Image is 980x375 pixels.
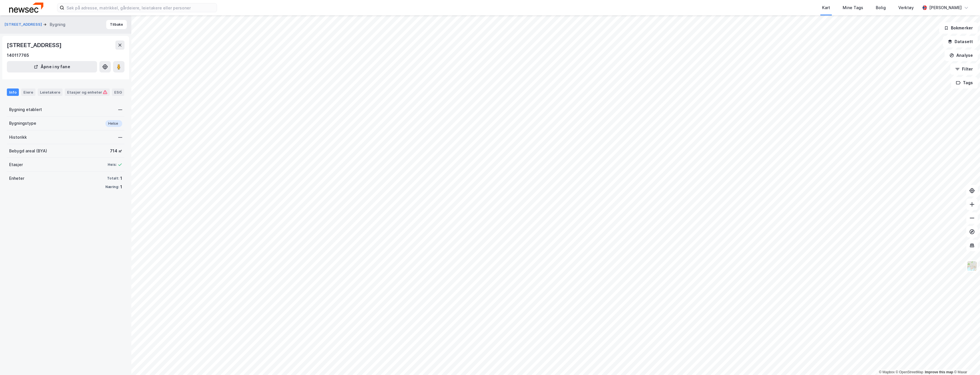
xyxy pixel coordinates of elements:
[38,88,63,96] div: Leietakere
[112,88,124,96] div: ESG
[120,175,122,182] div: 1
[896,370,923,374] a: OpenStreetMap
[9,148,47,154] div: Bebygd areal (BYA)
[7,52,29,59] div: 140117765
[120,184,122,190] div: 1
[106,20,127,29] button: Tilbake
[5,22,43,27] button: [STREET_ADDRESS]
[9,106,42,113] div: Bygning etablert
[118,106,122,113] div: —
[108,162,117,167] div: Heis:
[879,370,895,374] a: Mapbox
[951,348,980,375] iframe: Chat Widget
[967,261,977,271] img: Z
[107,176,119,181] div: Totalt:
[9,134,27,141] div: Historikk
[951,77,978,88] button: Tags
[7,88,19,96] div: Info
[929,4,962,11] div: [PERSON_NAME]
[925,370,953,374] a: Improve this map
[21,88,35,96] div: Eiere
[67,90,107,95] div: Etasjer og enheter
[7,41,63,50] div: [STREET_ADDRESS]
[9,3,43,13] img: newsec-logo.f6e21ccffca1b3a03d2d.png
[951,348,980,375] div: Kontrollprogram for chat
[110,148,122,154] div: 714 ㎡
[105,185,119,189] div: Næring:
[943,36,978,47] button: Datasett
[945,50,978,61] button: Analyse
[118,134,122,141] div: —
[843,4,863,11] div: Mine Tags
[9,161,23,168] div: Etasjer
[64,3,217,12] input: Søk på adresse, matrikkel, gårdeiere, leietakere eller personer
[939,22,978,34] button: Bokmerker
[876,4,886,11] div: Bolig
[950,63,978,75] button: Filter
[50,21,65,28] div: Bygning
[898,4,914,11] div: Verktøy
[9,175,24,182] div: Enheter
[9,120,36,127] div: Bygningstype
[822,4,830,11] div: Kart
[7,61,97,72] button: Åpne i ny fane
